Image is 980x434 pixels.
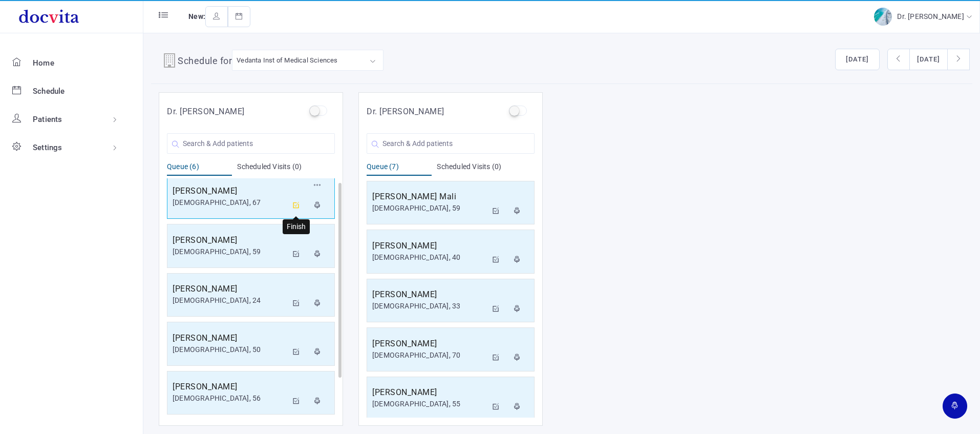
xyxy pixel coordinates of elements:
[173,381,287,393] h5: [PERSON_NAME]
[33,115,62,124] span: Patients
[237,54,337,66] div: Vedanta Inst of Medical Sciences
[372,338,487,350] h5: [PERSON_NAME]
[167,161,232,176] div: Queue (6)
[909,49,948,70] button: [DATE]
[372,240,487,252] h5: [PERSON_NAME]
[33,58,54,68] span: Home
[33,87,65,96] span: Schedule
[167,133,335,154] input: Search & Add patients
[173,332,287,344] h5: [PERSON_NAME]
[237,161,335,176] div: Scheduled Visits (0)
[372,399,487,409] div: [DEMOGRAPHIC_DATA], 55
[372,386,487,399] h5: [PERSON_NAME]
[897,12,966,20] span: Dr. [PERSON_NAME]
[372,252,487,263] div: [DEMOGRAPHIC_DATA], 40
[372,350,487,361] div: [DEMOGRAPHIC_DATA], 70
[367,106,444,118] h5: Dr. [PERSON_NAME]
[173,393,287,404] div: [DEMOGRAPHIC_DATA], 56
[173,234,287,246] h5: [PERSON_NAME]
[437,161,535,176] div: Scheduled Visits (0)
[167,106,245,118] h5: Dr. [PERSON_NAME]
[372,203,487,214] div: [DEMOGRAPHIC_DATA], 59
[173,246,287,257] div: [DEMOGRAPHIC_DATA], 59
[367,133,535,154] input: Search & Add patients
[835,49,880,70] button: [DATE]
[372,191,487,203] h5: [PERSON_NAME] Mali
[372,288,487,301] h5: [PERSON_NAME]
[173,185,287,197] h5: [PERSON_NAME]
[178,54,232,70] h4: Schedule for
[188,12,205,20] span: New:
[283,219,310,234] div: Finish
[874,8,892,26] img: img-2.jpg
[173,197,287,208] div: [DEMOGRAPHIC_DATA], 67
[33,143,62,152] span: Settings
[367,161,432,176] div: Queue (7)
[372,301,487,312] div: [DEMOGRAPHIC_DATA], 33
[173,295,287,306] div: [DEMOGRAPHIC_DATA], 24
[173,344,287,355] div: [DEMOGRAPHIC_DATA], 50
[173,283,287,295] h5: [PERSON_NAME]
